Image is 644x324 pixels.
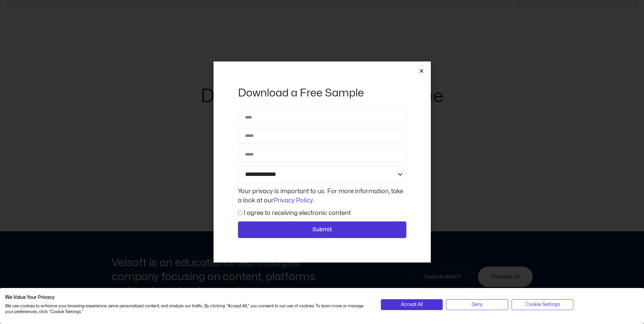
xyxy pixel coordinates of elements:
p: We use cookies to enhance your browsing experience, serve personalized content, and analyze our t... [5,303,371,315]
a: Close [419,68,424,73]
div: Your privacy is important to us. For more information, take a look at our . [236,187,408,205]
a: Privacy Policy [274,198,313,203]
button: Deny all cookies [446,299,508,310]
span: Cookie Settings [526,301,560,308]
h2: Download a Free Sample [238,86,406,100]
button: Accept all cookies [381,299,443,310]
span: Accept All [401,301,423,308]
button: Submit [238,221,406,238]
label: I agree to receiving electronic content [244,210,351,216]
span: Deny [472,301,483,308]
span: Submit [312,226,332,234]
h2: We Value Your Privacy [5,294,371,301]
button: Adjust cookie preferences [512,299,574,310]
